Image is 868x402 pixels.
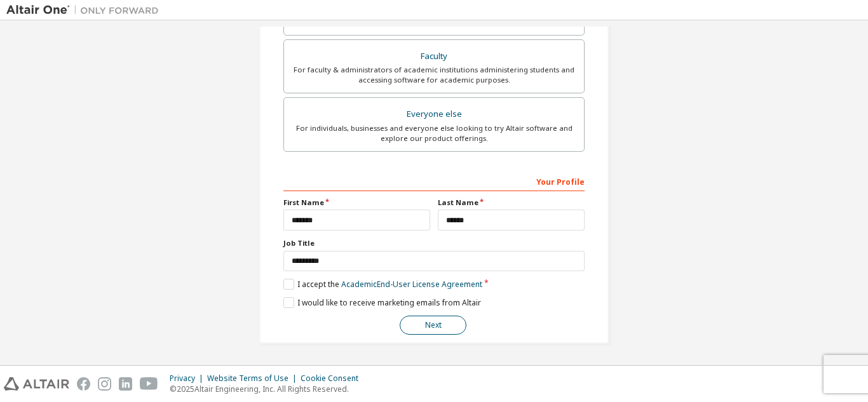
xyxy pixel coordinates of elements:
[98,377,111,391] img: instagram.svg
[292,105,576,123] div: Everyone else
[170,384,366,394] p: © 2025 Altair Engineering, Inc. All Rights Reserved.
[283,297,481,308] label: I would like to receive marketing emails from Altair
[438,198,585,208] label: Last Name
[292,65,576,85] div: For faculty & administrators of academic institutions administering students and accessing softwa...
[170,373,207,384] div: Privacy
[6,4,165,17] img: Altair One
[283,279,482,290] label: I accept the
[4,377,69,391] img: altair_logo.svg
[283,198,430,208] label: First Name
[301,373,366,384] div: Cookie Consent
[119,377,132,391] img: linkedin.svg
[292,48,576,65] div: Faculty
[283,238,585,248] label: Job Title
[77,377,90,391] img: facebook.svg
[400,316,466,335] button: Next
[292,123,576,144] div: For individuals, businesses and everyone else looking to try Altair software and explore our prod...
[207,373,301,384] div: Website Terms of Use
[341,279,482,290] a: Academic End-User License Agreement
[140,377,158,391] img: youtube.svg
[283,171,585,191] div: Your Profile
